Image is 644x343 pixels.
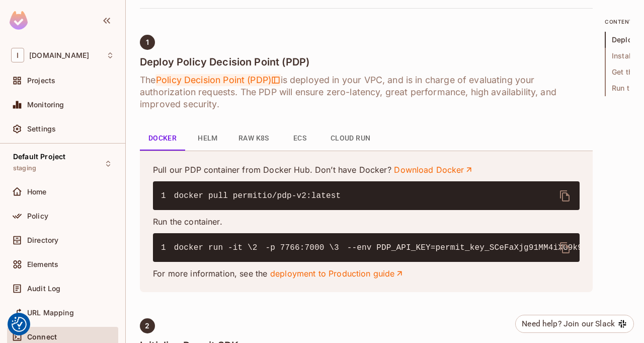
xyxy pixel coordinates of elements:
span: Audit Log [27,285,60,293]
span: 1 [161,190,174,202]
p: For more information, see the [153,268,580,279]
p: content [605,18,630,26]
img: SReyMgAAAABJRU5ErkJggg== [10,11,28,30]
span: 1 [161,242,174,254]
p: Run the container. [153,216,580,227]
span: 2 [253,242,266,254]
h4: Deploy Policy Decision Point (PDP) [140,56,593,68]
h6: The is deployed in your VPC, and is in charge of evaluating your authorization requests. The PDP ... [140,74,593,110]
button: Raw K8s [230,126,277,151]
span: 1 [146,38,149,46]
span: staging [13,164,36,172]
span: Directory [27,236,58,244]
a: deployment to Production guide [270,268,405,279]
button: delete [553,236,577,260]
span: Policy [27,212,48,220]
button: delete [553,184,577,208]
span: I [11,48,24,62]
p: Pull our PDP container from Docker Hub. Don’t have Docker? [153,164,580,175]
span: URL Mapping [27,309,74,317]
span: Default Project [13,153,65,161]
span: Settings [27,125,56,133]
span: docker run -it \ [174,243,253,252]
span: Policy Decision Point (PDP) [155,74,280,86]
div: Need help? Join our Slack [522,318,615,330]
span: Workspace: inspectorio.com [29,51,89,59]
button: Helm [185,126,230,151]
span: Connect [27,333,57,341]
button: Docker [140,126,185,151]
span: 3 [334,242,347,254]
img: Revisit consent button [12,317,27,332]
span: Monitoring [27,101,64,109]
span: Elements [27,260,58,268]
span: 2 [145,322,149,330]
button: Consent Preferences [12,317,27,332]
a: Download Docker [394,164,473,175]
button: ECS [277,126,323,151]
span: Projects [27,77,55,85]
button: Cloud Run [323,126,379,151]
span: docker pull permitio/pdp-v2:latest [174,191,341,200]
span: Home [27,188,47,196]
